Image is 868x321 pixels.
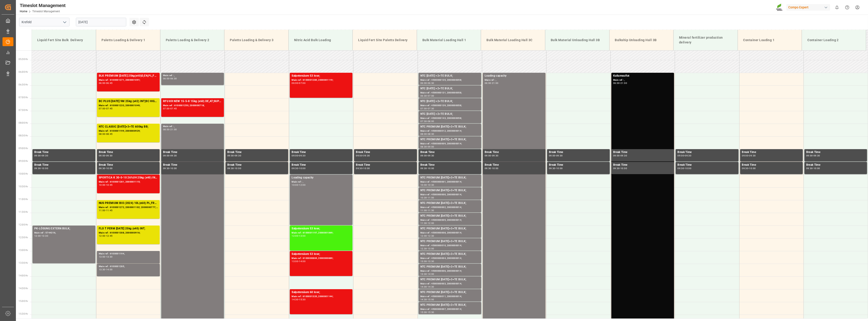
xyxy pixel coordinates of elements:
div: 09:30 [677,167,684,169]
div: 06:00 [99,82,105,84]
div: - [105,256,106,258]
div: 09:30 [42,155,48,157]
div: Main ref : 4500000009, 2000000014; [420,142,479,146]
div: Main ref : 5744316, [34,231,94,235]
div: - [684,167,685,169]
div: NTC PREMIUM [DATE]+3+TE BULK; [420,201,479,206]
div: PK-LÖSUNG EXTERN BULK; [34,226,94,231]
div: Main ref : 6100001197, 2000001069; [292,231,351,235]
div: Break Time [292,163,351,167]
div: - [105,133,106,135]
div: - [427,120,427,122]
span: 06:30 Hr [19,83,28,86]
div: Main ref : 6100001272, 2000001102; 2000000777;2000001102; [99,206,158,209]
div: Break Time [163,150,222,155]
div: 10:00 [749,167,756,169]
div: 07:30 [420,120,427,122]
div: 09:30 [806,167,813,169]
div: - [556,167,556,169]
div: Main ref : 6100001281, 2000001115; [99,180,158,184]
div: Mineral fertilizer production delivery [677,33,734,47]
div: - [427,184,427,186]
div: Break Time [677,150,737,155]
div: 13:30 [99,268,105,271]
div: Break Time [742,163,801,167]
div: Break Time [549,163,608,167]
div: Container Loading 1 [742,36,798,44]
div: Main ref : 6100001199, 2000000929; [99,129,158,133]
div: 09:30 [492,155,498,157]
div: 08:00 [420,133,427,135]
div: 13:00 [420,260,427,262]
div: 08:00 [163,128,170,130]
div: 11:00 [420,209,427,211]
div: 09:00 [428,146,434,148]
div: - [105,108,106,110]
div: RFU KR NEW 15-5-8 15kg (x60) DE,AT;SUPER FLO T Turf BS 20kg (x50) INT;TPL City Green 6-2-5 20kg (... [163,99,222,104]
div: 06:00 [613,82,620,84]
span: 05:30 Hr [19,58,28,60]
div: 12:30 [428,235,434,237]
div: 08:00 [428,120,434,122]
div: Break Time [677,163,737,167]
div: Main ref : 4500000002, 2000000014; [420,206,479,209]
div: Bulk Material Loading Hall 3C [485,36,541,44]
span: 11:00 Hr [19,198,28,201]
div: Kaliumsulfat [613,74,672,78]
span: 09:00 Hr [19,147,28,150]
div: 07:45 [170,108,177,110]
div: 10:00 [813,167,820,169]
div: - [748,155,749,157]
div: Loading capacity [292,176,351,180]
div: NTC [DATE] +2+TE BULK; [420,112,479,116]
div: Main ref : , [163,74,222,78]
div: 21:00 [170,128,177,130]
div: 10:30 [420,197,427,199]
div: 21:00 [492,82,498,84]
div: 12:45 [106,235,113,237]
div: Break Time [742,150,801,155]
div: - [491,82,492,84]
div: Loading capacity [485,74,544,78]
div: Main ref : 4500000008, 2000000014; [420,231,479,235]
div: 10:00 [428,167,434,169]
div: - [684,155,685,157]
div: Timeslot Management [20,2,66,9]
div: 13:30 [420,273,427,275]
div: - [298,82,299,84]
div: 09:30 [106,155,113,157]
div: Break Time [292,150,351,155]
div: 13:00 [428,248,434,250]
div: BC PLUS [DATE] 9M 25kg (x42) INT;BC HIGH K [DATE] 6M 25kg (x42) INT;BC PLUS [DATE] 12M 25kg (x42)... [99,99,158,104]
div: 06:00 [485,82,491,84]
div: NUS PREMIUM BIO (2024) 10L(x60) PL,FR*PD;EST TE-MAX BS 11-48 300kg (x2) BB;BFL P-MAX SL 20L (X48)... [99,201,158,206]
div: 08:45 [106,133,113,135]
div: 09:00 [549,155,556,157]
div: - [813,155,813,157]
div: NTC PREMIUM [DATE]+3+TE BULK; [420,214,479,218]
div: - [427,155,427,157]
div: - [427,95,427,97]
span: 10:30 Hr [19,185,28,188]
div: 13:30 [106,256,113,258]
div: Break Time [806,163,865,167]
div: - [298,167,299,169]
div: 07:30 [428,108,434,110]
button: open menu [61,19,68,26]
div: 09:00 [163,155,170,157]
div: 09:30 [685,155,691,157]
div: 09:30 [485,167,491,169]
div: 06:45 [106,82,113,84]
div: 07:00 [428,95,434,97]
div: - [298,155,299,157]
div: - [105,235,106,237]
input: Type to search/select [19,18,69,26]
div: - [105,209,106,211]
div: NTC PREMIUM [DATE]+3+TE BULK; [420,265,479,269]
div: 09:30 [742,167,749,169]
div: - [427,108,427,110]
div: Salpetersäure 53 lose; [292,226,351,231]
div: 10:00 [556,167,563,169]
